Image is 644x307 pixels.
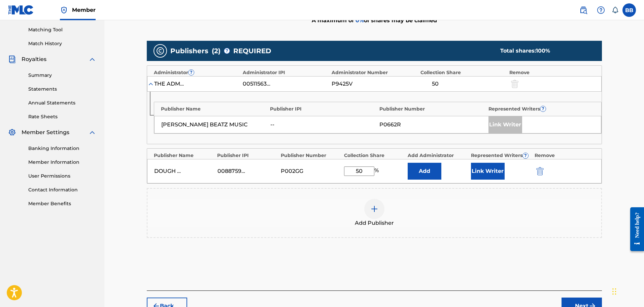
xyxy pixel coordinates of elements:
div: Publisher IPI [217,152,277,159]
span: % [374,166,380,176]
span: Add Publisher [355,219,394,227]
a: Public Search [577,3,590,17]
span: Publishers [170,46,208,56]
div: Collection Share [344,152,404,159]
a: Statements [28,86,96,93]
div: User Menu [622,3,636,17]
a: Match History [28,40,96,47]
div: [PERSON_NAME] BEATZ MUSIC [161,121,267,129]
img: expand [88,128,96,136]
div: Help [594,3,608,17]
div: Collection Share [420,69,506,76]
div: Administrator Number [332,69,417,76]
iframe: Resource Center [625,202,644,256]
img: MLC Logo [8,5,34,15]
div: Represented Writers [471,152,531,159]
span: 0 % [355,17,364,24]
div: Remove [509,69,595,76]
iframe: Chat Widget [610,275,644,307]
div: Publisher Name [161,105,267,113]
div: Add Administrator [408,152,468,159]
span: Member Settings [22,128,69,136]
img: search [579,6,587,14]
div: Notifications [612,7,618,13]
span: Member [72,6,96,14]
img: expand [88,55,96,63]
span: 100 % [536,48,550,54]
a: Annual Statements [28,99,96,106]
div: Publisher Number [379,105,485,113]
button: Add [408,163,441,180]
span: REQUIRED [233,46,271,56]
div: Represented Writers [488,105,595,113]
div: Administrator [154,69,239,76]
div: Remove [535,152,595,159]
span: ? [523,153,528,158]
span: ( 2 ) [212,46,221,56]
div: P0662R [379,121,485,129]
a: Member Benefits [28,200,96,207]
span: ? [189,70,194,75]
img: help [597,6,605,14]
div: Administrator IPI [243,69,328,76]
div: -- [270,121,376,129]
button: Link Writer [471,163,505,180]
img: publishers [156,47,164,55]
a: Rate Sheets [28,113,96,120]
img: Top Rightsholder [60,6,68,14]
span: ? [224,48,230,54]
div: Publisher Number [281,152,341,159]
a: User Permissions [28,173,96,180]
a: Summary [28,72,96,79]
a: Banking Information [28,145,96,152]
img: Member Settings [8,128,16,136]
span: ? [540,106,546,112]
div: A maximum of of shares may be claimed [147,3,602,37]
div: Publisher IPI [270,105,376,113]
img: Royalties [8,55,16,63]
a: Contact Information [28,186,96,193]
img: add [370,205,378,213]
div: Publisher Name [154,152,214,159]
div: Total shares: [500,47,588,55]
img: 12a2ab48e56ec057fbd8.svg [536,167,544,175]
a: Member Information [28,159,96,166]
div: Drag [612,281,616,302]
a: Matching Tool [28,26,96,33]
span: Royalties [22,55,46,63]
img: expand-cell-toggle [147,81,154,87]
